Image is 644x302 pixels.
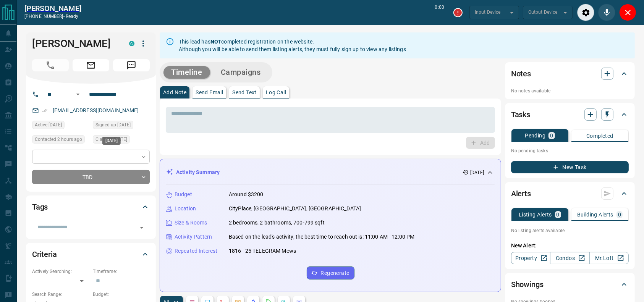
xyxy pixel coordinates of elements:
p: CityPlace, [GEOGRAPHIC_DATA], [GEOGRAPHIC_DATA] [229,205,361,213]
svg: Email Verified [42,108,47,113]
p: Activity Pattern [175,233,212,241]
p: Add Note [163,90,186,95]
p: No pending tasks [511,145,629,157]
span: ready [66,14,79,19]
button: Timeline [163,66,210,79]
div: [DATE] [102,137,121,145]
p: Timeframe: [93,268,150,275]
h2: Tasks [511,108,530,121]
p: Send Email [196,90,223,95]
p: [DATE] [470,169,484,176]
span: Email [73,59,109,71]
p: No notes available [511,87,629,94]
p: Location [175,205,196,213]
span: Signed up [DATE] [95,121,131,129]
p: Send Text [232,90,257,95]
p: No listing alerts available [511,227,629,234]
span: Call [32,59,69,71]
span: Active [DATE] [35,121,62,129]
p: Building Alerts [577,212,613,217]
p: 0 [557,212,560,217]
div: Mute [598,4,615,21]
p: Listing Alerts [519,212,552,217]
a: [PERSON_NAME] [24,4,81,13]
span: Contacted 2 hours ago [35,136,82,143]
div: Audio Settings [577,4,594,21]
p: [PHONE_NUMBER] - [24,13,81,20]
button: Campaigns [213,66,269,79]
p: Search Range: [32,291,89,298]
button: Open [73,90,83,99]
p: Log Call [266,90,286,95]
a: Condos [550,252,589,264]
p: 1816 - 25 TELEGRAM Mews [229,247,296,255]
p: New Alert: [511,242,629,250]
strong: NOT [210,39,221,45]
div: Fri Aug 08 2025 [32,121,89,131]
p: Budget: [93,291,150,298]
a: [EMAIL_ADDRESS][DOMAIN_NAME] [53,107,139,113]
div: Sun Aug 10 2025 [93,135,150,146]
div: Sun Aug 03 2025 [93,121,150,131]
div: TBD [32,170,150,184]
p: Pending [525,133,545,138]
h2: Showings [511,278,544,291]
p: Repeated Interest [175,247,217,255]
p: Completed [586,133,613,139]
div: condos.ca [129,41,134,46]
h1: [PERSON_NAME] [32,37,118,50]
span: Claimed [DATE] [95,136,127,143]
p: Activity Summary [176,168,220,176]
div: Criteria [32,245,150,263]
h2: Tags [32,201,48,213]
div: Alerts [511,184,629,203]
div: Tue Aug 12 2025 [32,135,89,146]
button: Open [136,222,147,233]
a: Mr.Loft [589,252,629,264]
p: Actively Searching: [32,268,89,275]
p: 0:00 [435,4,444,21]
div: Activity Summary[DATE] [166,165,495,179]
p: Based on the lead's activity, the best time to reach out is: 11:00 AM - 12:00 PM [229,233,415,241]
p: Size & Rooms [175,219,207,227]
h2: Notes [511,68,531,80]
div: Close [619,4,636,21]
p: 0 [550,133,553,138]
div: This lead has completed registration on the website. Although you will be able to send them listi... [179,35,406,56]
a: Property [511,252,550,264]
div: Notes [511,65,629,83]
h2: Criteria [32,248,57,260]
p: 2 bedrooms, 2 bathrooms, 700-799 sqft [229,219,325,227]
button: New Task [511,161,629,173]
span: Message [113,59,150,71]
p: Budget [175,191,192,199]
h2: Alerts [511,187,531,200]
button: Regenerate [307,266,354,279]
p: 0 [618,212,621,217]
div: Tags [32,198,150,216]
div: Showings [511,275,629,294]
p: Around $3200 [229,191,264,199]
div: Tasks [511,105,629,124]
